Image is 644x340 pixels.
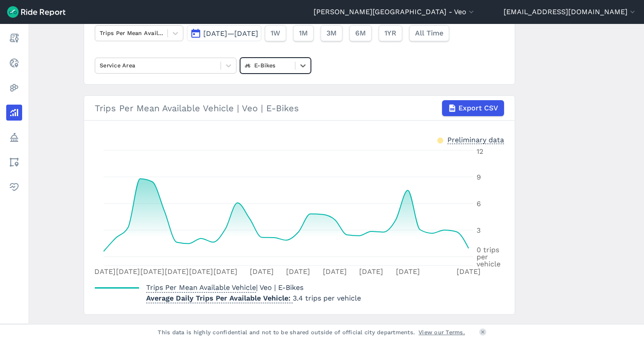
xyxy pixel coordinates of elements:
[95,100,504,116] div: Trips Per Mean Available Vehicle | Veo | E-Bikes
[92,267,116,276] tspan: [DATE]
[415,28,443,39] span: All Time
[477,199,481,208] tspan: 6
[140,267,164,276] tspan: [DATE]
[146,293,361,304] p: 3.4 trips per vehicle
[379,25,402,41] button: 1YR
[355,28,366,39] span: 6M
[265,25,286,41] button: 1W
[323,267,347,276] tspan: [DATE]
[6,179,22,195] a: Health
[189,267,213,276] tspan: [DATE]
[458,103,498,113] span: Export CSV
[409,25,449,41] button: All Time
[477,246,499,254] tspan: 0 trips
[6,55,22,71] a: Realtime
[203,29,258,38] span: [DATE]—[DATE]
[477,260,500,268] tspan: vehicle
[477,147,483,156] tspan: 12
[321,25,342,41] button: 3M
[477,226,481,234] tspan: 3
[504,7,637,17] button: [EMAIL_ADDRESS][DOMAIN_NAME]
[146,291,293,303] span: Average Daily Trips Per Available Vehicle
[384,28,396,39] span: 1YR
[286,267,310,276] tspan: [DATE]
[314,7,476,17] button: [PERSON_NAME][GEOGRAPHIC_DATA] - Veo
[326,28,337,39] span: 3M
[447,135,504,144] div: Preliminary data
[250,267,274,276] tspan: [DATE]
[6,129,22,145] a: Policy
[6,30,22,46] a: Report
[187,25,261,41] button: [DATE]—[DATE]
[6,154,22,170] a: Areas
[6,105,22,121] a: Analyze
[293,25,314,41] button: 1M
[442,100,504,116] button: Export CSV
[271,28,280,39] span: 1W
[419,328,465,336] a: View our Terms.
[359,267,383,276] tspan: [DATE]
[299,28,308,39] span: 1M
[349,25,372,41] button: 6M
[477,173,481,181] tspan: 9
[477,253,488,261] tspan: per
[6,80,22,96] a: Heatmaps
[7,6,66,18] img: Ride Report
[116,267,140,276] tspan: [DATE]
[213,267,237,276] tspan: [DATE]
[165,267,189,276] tspan: [DATE]
[396,267,420,276] tspan: [DATE]
[146,281,256,293] span: Trips Per Mean Available Vehicle
[146,283,303,292] span: | Veo | E-Bikes
[457,267,481,276] tspan: [DATE]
